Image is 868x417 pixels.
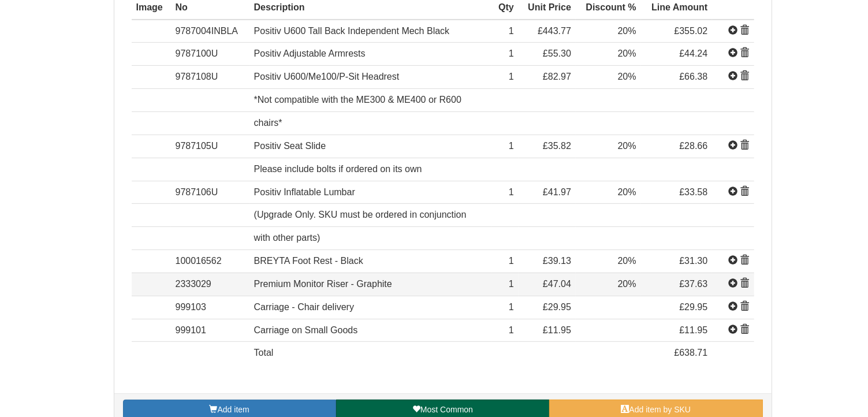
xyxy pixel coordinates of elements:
[618,256,636,266] span: 20%
[171,250,249,273] td: 100016562
[538,26,571,36] span: £443.77
[254,72,400,81] span: Positiv U600/Me100/P-Sit Headrest
[509,279,514,289] span: 1
[679,49,707,58] span: £44.24
[254,256,363,266] span: BREYTA Foot Rest - Black
[509,256,514,266] span: 1
[509,302,514,312] span: 1
[171,66,249,89] td: 9787108U
[254,233,321,243] span: with other parts)
[543,72,571,81] span: £82.97
[629,405,691,414] span: Add item by SKU
[543,325,571,335] span: £11.95
[509,49,514,58] span: 1
[618,187,636,197] span: 20%
[679,187,707,197] span: £33.58
[254,49,366,58] span: Positiv Adjustable Armrests
[171,319,249,342] td: 999101
[171,181,249,204] td: 9787106U
[543,279,571,289] span: £47.04
[618,49,636,58] span: 20%
[509,26,514,36] span: 1
[171,135,249,158] td: 9787105U
[218,405,249,414] span: Add item
[254,302,354,312] span: Carriage - Chair delivery
[679,256,707,266] span: £31.30
[679,141,707,151] span: £28.66
[254,95,461,105] span: *Not compatible with the ME300 & ME400 or R600
[618,72,636,81] span: 20%
[249,342,492,364] td: Total
[254,325,358,335] span: Carriage on Small Goods
[674,348,707,358] span: £638.71
[254,164,422,174] span: Please include bolts if ordered on its own
[420,405,473,414] span: Most Common
[543,302,571,312] span: £29.95
[254,210,467,219] span: (Upgrade Only. SKU must be ordered in conjunction
[618,279,636,289] span: 20%
[254,141,326,151] span: Positiv Seat Slide
[674,26,707,36] span: £355.02
[509,141,514,151] span: 1
[171,20,249,43] td: 9787004INBLA
[171,296,249,319] td: 999103
[254,187,355,197] span: Positiv Inflatable Lumbar
[679,325,707,335] span: £11.95
[254,118,282,128] span: chairs*
[543,187,571,197] span: £41.97
[618,141,636,151] span: 20%
[509,72,514,81] span: 1
[543,141,571,151] span: £35.82
[509,187,514,197] span: 1
[618,26,636,36] span: 20%
[679,302,707,312] span: £29.95
[254,279,392,289] span: Premium Monitor Riser - Graphite
[679,279,707,289] span: £37.63
[543,256,571,266] span: £39.13
[254,26,450,36] span: Positiv U600 Tall Back Independent Mech Black
[171,43,249,66] td: 9787100U
[543,49,571,58] span: £55.30
[509,325,514,335] span: 1
[171,273,249,296] td: 2333029
[679,72,707,81] span: £66.38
